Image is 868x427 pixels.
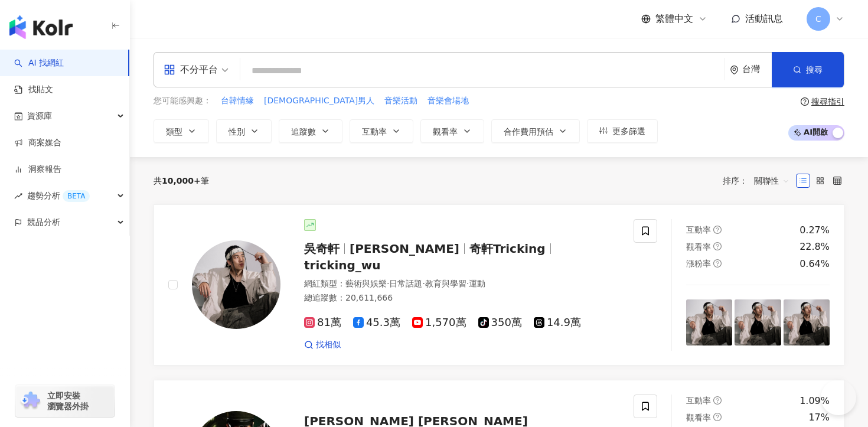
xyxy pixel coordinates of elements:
span: 活動訊息 [745,13,783,24]
span: 互動率 [362,127,387,136]
img: post-image [784,299,830,345]
img: post-image [735,299,781,345]
span: question-circle [713,242,722,250]
button: 類型 [154,119,209,143]
span: 45.3萬 [353,317,400,329]
button: 台韓情緣 [220,94,254,107]
button: 搜尋 [772,52,844,87]
a: 找相似 [304,339,341,351]
span: question-circle [713,259,722,268]
div: 台灣 [742,64,772,74]
img: KOL Avatar [192,240,280,329]
div: 17% [808,411,830,424]
div: 22.8% [800,240,830,253]
a: 找貼文 [14,84,53,96]
button: 性別 [216,119,272,143]
div: 排序： [723,171,796,190]
div: 不分平台 [164,60,218,79]
span: question-circle [713,396,722,405]
button: [DEMOGRAPHIC_DATA]男人 [263,94,375,107]
span: 觀看率 [686,242,711,252]
button: 音樂活動 [384,94,418,107]
button: 合作費用預估 [491,119,580,143]
span: 搜尋 [806,65,823,74]
span: 互動率 [686,225,711,234]
span: 追蹤數 [291,127,316,136]
img: logo [9,15,73,39]
span: 奇軒Tricking [469,242,546,256]
span: · [466,279,469,288]
span: 觀看率 [433,127,458,136]
span: 漲粉率 [686,259,711,268]
span: 吳奇軒 [304,242,340,256]
button: 互動率 [350,119,413,143]
span: 繁體中文 [655,12,693,25]
span: question-circle [713,413,722,421]
span: 350萬 [478,317,522,329]
img: post-image [686,299,732,345]
span: 台韓情緣 [221,95,254,107]
button: 追蹤數 [279,119,342,143]
a: 洞察報告 [14,164,61,175]
button: 觀看率 [420,119,484,143]
span: [PERSON_NAME] [350,242,459,256]
span: 更多篩選 [612,126,645,136]
div: 1.09% [800,395,830,408]
iframe: Help Scout Beacon - Open [821,380,856,415]
span: environment [730,66,739,74]
span: 您可能感興趣： [154,95,211,107]
span: question-circle [801,97,809,106]
span: 關聯性 [754,171,789,190]
div: 網紅類型 ： [304,278,619,290]
div: 0.64% [800,257,830,270]
span: 教育與學習 [425,279,466,288]
span: 1,570萬 [412,317,466,329]
span: 14.9萬 [534,317,581,329]
img: chrome extension [19,392,42,410]
span: 立即安裝 瀏覽器外掛 [47,390,89,412]
span: · [387,279,389,288]
span: 找相似 [316,339,341,351]
div: 共 筆 [154,176,209,185]
span: 音樂活動 [384,95,417,107]
div: 0.27% [800,224,830,237]
span: 藝術與娛樂 [345,279,387,288]
span: 10,000+ [162,176,201,185]
div: 總追蹤數 ： 20,611,666 [304,292,619,304]
span: C [815,12,821,25]
a: 商案媒合 [14,137,61,149]
button: 更多篩選 [587,119,658,143]
span: 趨勢分析 [27,182,90,209]
span: 合作費用預估 [504,127,553,136]
a: chrome extension立即安裝 瀏覽器外掛 [15,385,115,417]
div: BETA [63,190,90,202]
span: 日常話題 [389,279,422,288]
span: 互動率 [686,396,711,405]
button: 音樂會場地 [427,94,469,107]
span: [DEMOGRAPHIC_DATA]男人 [264,95,374,107]
span: rise [14,192,22,200]
span: 競品分析 [27,209,60,236]
span: tricking_wu [304,258,381,272]
a: KOL Avatar吳奇軒[PERSON_NAME]奇軒Trickingtricking_wu網紅類型：藝術與娛樂·日常話題·教育與學習·運動總追蹤數：20,611,66681萬45.3萬1,5... [154,204,844,366]
a: searchAI 找網紅 [14,57,64,69]
span: 資源庫 [27,103,52,129]
div: 搜尋指引 [811,97,844,106]
span: 類型 [166,127,182,136]
span: 性別 [229,127,245,136]
span: 觀看率 [686,413,711,422]
span: appstore [164,64,175,76]
span: 音樂會場地 [428,95,469,107]
span: 81萬 [304,317,341,329]
span: 運動 [469,279,485,288]
span: question-circle [713,226,722,234]
span: · [422,279,425,288]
